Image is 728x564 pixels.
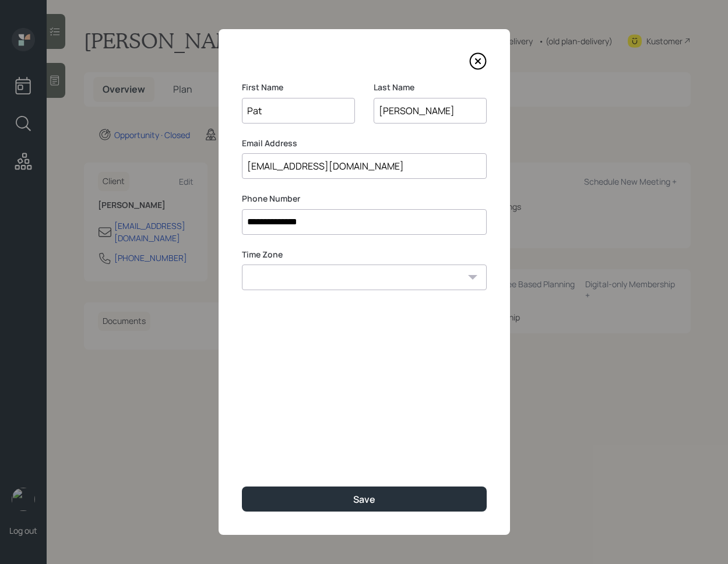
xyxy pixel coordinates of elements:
[242,82,355,93] label: First Name
[242,138,487,149] label: Email Address
[242,193,487,205] label: Phone Number
[353,493,375,506] div: Save
[242,487,487,512] button: Save
[242,249,487,260] label: Time Zone
[374,82,487,93] label: Last Name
